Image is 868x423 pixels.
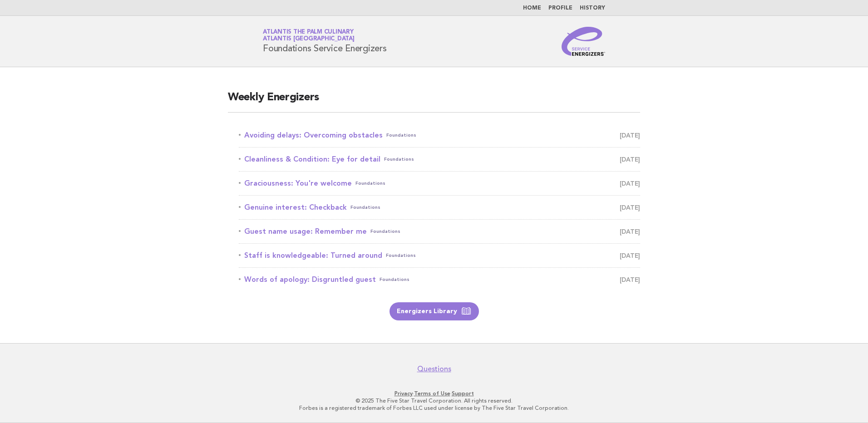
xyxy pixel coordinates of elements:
[452,390,474,397] a: Support
[156,390,712,397] p: · ·
[620,153,640,166] span: [DATE]
[386,129,416,142] span: Foundations
[380,273,409,286] span: Foundations
[355,177,385,190] span: Foundations
[350,201,380,214] span: Foundations
[239,225,640,238] a: Guest name usage: Remember meFoundations [DATE]
[417,364,451,374] a: Questions
[263,36,355,42] span: Atlantis [GEOGRAPHIC_DATA]
[156,404,712,412] p: Forbes is a registered trademark of Forbes LLC used under license by The Five Star Travel Corpora...
[562,27,605,56] img: Service Energizers
[239,129,640,142] a: Avoiding delays: Overcoming obstaclesFoundations [DATE]
[239,177,640,190] a: Graciousness: You're welcomeFoundations [DATE]
[523,5,541,11] a: Home
[263,29,355,42] a: Atlantis The Palm CulinaryAtlantis [GEOGRAPHIC_DATA]
[620,225,640,238] span: [DATE]
[620,249,640,262] span: [DATE]
[239,273,640,286] a: Words of apology: Disgruntled guestFoundations [DATE]
[228,90,640,113] h2: Weekly Energizers
[620,177,640,190] span: [DATE]
[370,225,400,238] span: Foundations
[263,30,387,53] h1: Foundations Service Energizers
[239,153,640,166] a: Cleanliness & Condition: Eye for detailFoundations [DATE]
[390,302,479,320] a: Energizers Library
[580,5,605,11] a: History
[620,129,640,142] span: [DATE]
[386,249,416,262] span: Foundations
[156,397,712,404] p: © 2025 The Five Star Travel Corporation. All rights reserved.
[395,390,413,397] a: Privacy
[620,201,640,214] span: [DATE]
[620,273,640,286] span: [DATE]
[384,153,414,166] span: Foundations
[548,5,572,11] a: Profile
[239,249,640,262] a: Staff is knowledgeable: Turned aroundFoundations [DATE]
[414,390,450,397] a: Terms of Use
[239,201,640,214] a: Genuine interest: CheckbackFoundations [DATE]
